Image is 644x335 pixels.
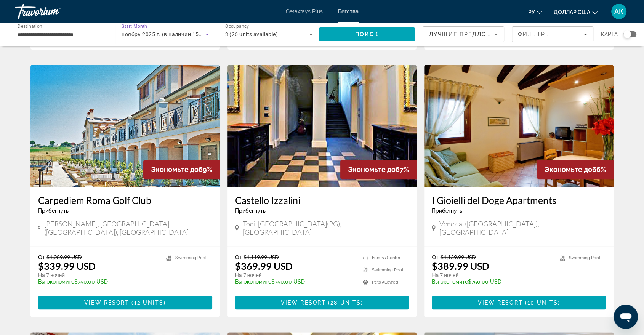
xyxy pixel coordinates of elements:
span: карта [601,29,618,40]
iframe: Кнопка запуска окна обмена сообщениями [614,305,638,329]
span: View Resort [84,300,129,306]
span: 3 (26 units available) [225,31,278,37]
div: 69% [143,160,220,179]
button: Изменить язык [528,6,542,18]
span: ноябрь 2025 г. (в наличии 153 шт.) [122,31,214,37]
span: Лучшие предложения [429,31,510,37]
span: $1,139.99 USD [441,254,476,260]
p: $750.00 USD [235,279,356,285]
span: Fitness Center [372,255,400,260]
span: Экономьте до [545,165,592,173]
span: Прибегнуть [38,208,69,214]
span: View Resort [478,300,523,306]
mat-select: Sort by [429,30,498,39]
button: View Resort(10 units) [432,296,606,309]
span: Экономьте до [348,165,396,173]
font: ру [528,9,535,15]
div: 67% [340,160,417,179]
button: Меню пользователя [609,3,629,19]
span: $1,119.99 USD [244,254,279,260]
span: ( ) [326,300,363,306]
span: Swimming Pool [175,255,207,260]
p: На 7 ночей [432,272,552,279]
span: От [235,254,242,260]
span: ( ) [523,300,560,306]
p: $389.99 USD [432,260,489,272]
p: На 7 ночей [38,272,159,279]
a: Getaways Plus [286,8,323,14]
input: Select destination [18,30,105,39]
span: 12 units [134,300,164,306]
button: Изменить валюту [554,6,598,18]
span: Экономьте до [151,165,199,173]
p: $369.99 USD [235,260,293,272]
span: Прибегнуть [432,208,462,214]
span: Swimming Pool [372,268,403,272]
a: Castello Izzalini [235,194,409,206]
button: Filters [512,26,593,42]
span: 28 units [330,300,361,306]
span: Occupancy [225,24,249,29]
p: $339.99 USD [38,260,96,272]
span: Вы экономите [432,279,468,285]
span: [PERSON_NAME], [GEOGRAPHIC_DATA]([GEOGRAPHIC_DATA]), [GEOGRAPHIC_DATA] [44,220,212,236]
span: Фильтры [518,31,551,37]
p: $750.00 USD [38,279,159,285]
span: Destination [18,23,42,29]
button: View Resort(28 units) [235,296,409,309]
span: Прибегнуть [235,208,266,214]
span: Todi, [GEOGRAPHIC_DATA](PG), [GEOGRAPHIC_DATA] [243,220,409,236]
button: Search [319,27,415,41]
font: АК [614,7,623,15]
p: $750.00 USD [432,279,552,285]
img: Carpediem Roma Golf Club [30,65,220,187]
span: ( ) [129,300,166,306]
a: I Gioielli del Doge Apartments [432,194,606,206]
img: Castello Izzalini [227,65,417,187]
span: 10 units [527,300,558,306]
span: От [432,254,438,260]
div: 66% [537,160,614,179]
span: Swimming Pool [569,255,600,260]
p: На 7 ночей [235,272,356,279]
span: Поиск [355,31,379,37]
span: От [38,254,45,260]
a: Бегства [338,8,359,14]
a: Carpediem Roma Golf Club [38,194,212,206]
span: Pets Allowed [372,280,398,285]
span: Venezia, ([GEOGRAPHIC_DATA]), [GEOGRAPHIC_DATA] [439,220,606,236]
span: Вы экономите [235,279,271,285]
a: Травориум [15,2,91,21]
span: Start Month [122,24,147,29]
font: доллар США [554,9,590,15]
button: View Resort(12 units) [38,296,212,309]
img: I Gioielli del Doge Apartments [424,65,614,187]
span: View Resort [281,300,326,306]
span: $1,089.99 USD [46,254,82,260]
span: Вы экономите [38,279,74,285]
